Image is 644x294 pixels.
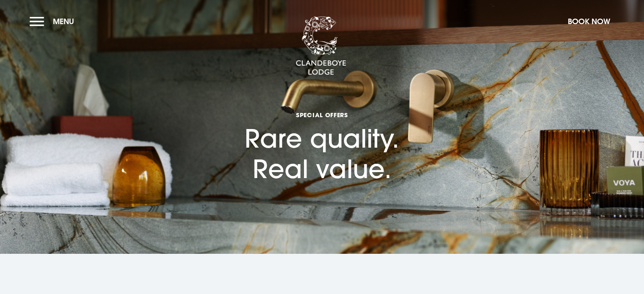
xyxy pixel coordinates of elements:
[564,12,614,30] button: Book Now
[53,16,74,26] span: Menu
[245,111,399,119] span: Special Offers
[296,16,346,76] img: Clandeboye Lodge
[245,74,399,184] h1: Rare quality. Real value.
[30,12,78,30] button: Menu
